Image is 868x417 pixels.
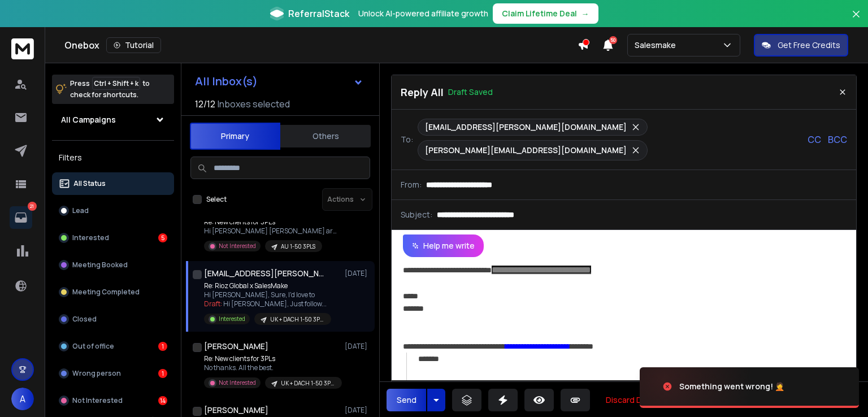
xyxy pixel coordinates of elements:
p: From: [401,179,422,190]
p: [DATE] [345,269,370,278]
img: image [640,356,753,417]
span: ReferralStack [288,7,349,20]
div: Onebox [64,37,578,53]
p: AU 1-50 3PLS [281,242,315,251]
p: Meeting Completed [72,288,140,297]
p: Meeting Booked [72,260,128,270]
p: Re: Rioz Global x SalesMake [204,281,331,290]
button: All Campaigns [52,108,174,131]
p: Lead [72,206,89,215]
button: A [11,388,34,410]
span: 50 [609,36,617,44]
p: Hi [PERSON_NAME], Sure, I'd love to [204,290,331,299]
span: Ctrl + Shift + k [92,77,140,90]
p: [PERSON_NAME][EMAIL_ADDRESS][DOMAIN_NAME] [425,145,627,156]
p: BCC [828,133,847,146]
div: 5 [158,233,167,242]
h1: [EMAIL_ADDRESS][PERSON_NAME][DOMAIN_NAME] [204,268,328,279]
p: 21 [28,202,37,211]
h1: [PERSON_NAME] [204,405,268,416]
p: [DATE] [345,406,370,415]
span: 12 / 12 [195,97,215,111]
p: Closed [72,315,97,324]
button: Close banner [849,7,863,34]
h1: [PERSON_NAME] [204,341,268,352]
button: Meeting Completed [52,281,174,303]
p: Not Interested [72,396,123,405]
p: Salesmake [635,40,680,51]
label: Select [206,195,227,204]
p: All Status [73,179,106,188]
p: Get Free Credits [778,40,840,51]
p: Unlock AI-powered affiliate growth [358,8,488,19]
button: Out of office1 [52,335,174,358]
button: Wrong person1 [52,362,174,385]
p: [DATE] [345,342,370,351]
p: Interested [72,233,109,242]
p: Press to check for shortcuts. [70,78,150,101]
button: Meeting Booked [52,254,174,276]
p: No thanks. All the best. [204,363,340,372]
p: UK + DACH 1-50 3PLS [270,315,324,324]
h3: Filters [52,150,174,166]
p: Subject: [401,209,432,220]
p: CC [808,133,821,146]
span: Hi [PERSON_NAME], Just follow ... [223,299,327,309]
p: Interested [219,315,245,323]
h1: All Campaigns [61,114,116,125]
p: Hi [PERSON_NAME] [PERSON_NAME] are not [204,227,340,236]
p: Wrong person [72,369,121,378]
button: Send [387,389,426,411]
button: Closed [52,308,174,331]
div: 1 [158,369,167,378]
p: Not Interested [219,379,256,387]
h3: Inboxes selected [218,97,290,111]
p: To: [401,134,413,145]
button: Others [280,124,371,149]
button: Interested5 [52,227,174,249]
button: Claim Lifetime Deal→ [493,3,598,24]
button: Help me write [403,234,484,257]
div: 1 [158,342,167,351]
button: Get Free Credits [754,34,848,57]
button: Tutorial [106,37,161,53]
p: UK + DACH 1-50 3PLS [281,379,335,388]
p: Not Interested [219,242,256,250]
p: Re: New clients for 3PLs [204,354,340,363]
p: Re: New clients for 3PLs [204,218,340,227]
p: [EMAIL_ADDRESS][PERSON_NAME][DOMAIN_NAME] [425,121,627,133]
button: All Inbox(s) [186,70,372,93]
button: Lead [52,199,174,222]
span: → [581,8,589,19]
button: Primary [190,123,280,150]
button: All Status [52,172,174,195]
button: Not Interested14 [52,389,174,412]
a: 21 [10,206,32,229]
div: 14 [158,396,167,405]
button: Discard Draft [597,389,665,411]
h1: All Inbox(s) [195,76,258,87]
div: Something went wrong! 🤦 [679,381,784,392]
p: Out of office [72,342,114,351]
span: Draft: [204,299,222,309]
p: Draft Saved [448,86,493,98]
p: Reply All [401,84,444,100]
